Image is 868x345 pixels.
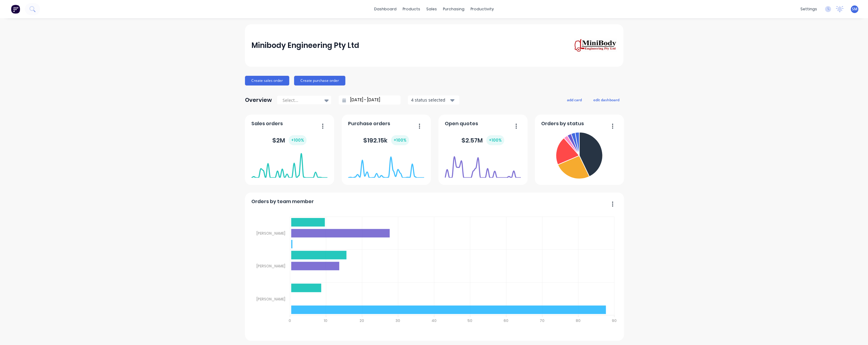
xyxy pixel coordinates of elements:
[256,263,285,269] tspan: [PERSON_NAME]
[400,5,423,14] div: products
[11,5,20,14] img: Factory
[289,318,291,323] tspan: 0
[348,120,390,127] span: Purchase orders
[294,76,345,85] button: Create purchase order
[612,318,617,323] tspan: 90
[468,5,497,14] div: productivity
[423,5,440,14] div: sales
[486,135,504,145] div: + 100 %
[440,5,468,14] div: purchasing
[461,135,504,145] div: $ 2.57M
[371,5,400,14] a: dashboard
[431,318,437,323] tspan: 40
[408,95,459,105] button: 4 status selected
[589,96,623,104] button: edit dashboard
[363,135,409,145] div: $ 192.15k
[396,318,400,323] tspan: 30
[360,318,364,323] tspan: 20
[445,120,478,127] span: Open quotes
[245,76,289,85] button: Create sales order
[797,5,820,14] div: settings
[574,39,617,52] img: Minibody Engineering Pty Ltd
[256,231,285,236] tspan: [PERSON_NAME]
[256,296,285,302] tspan: [PERSON_NAME]
[251,120,283,127] span: Sales orders
[411,97,449,103] div: 4 status selected
[541,120,584,127] span: Orders by status
[324,318,327,323] tspan: 10
[852,6,857,12] span: SM
[576,318,581,323] tspan: 80
[289,135,307,145] div: + 100 %
[504,318,508,323] tspan: 60
[272,135,307,145] div: $ 2M
[251,39,359,52] div: Minibody Engineering Pty Ltd
[563,96,586,104] button: add card
[251,198,314,205] span: Orders by team member
[468,318,472,323] tspan: 50
[391,135,409,145] div: + 100 %
[245,94,272,106] div: Overview
[540,318,545,323] tspan: 70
